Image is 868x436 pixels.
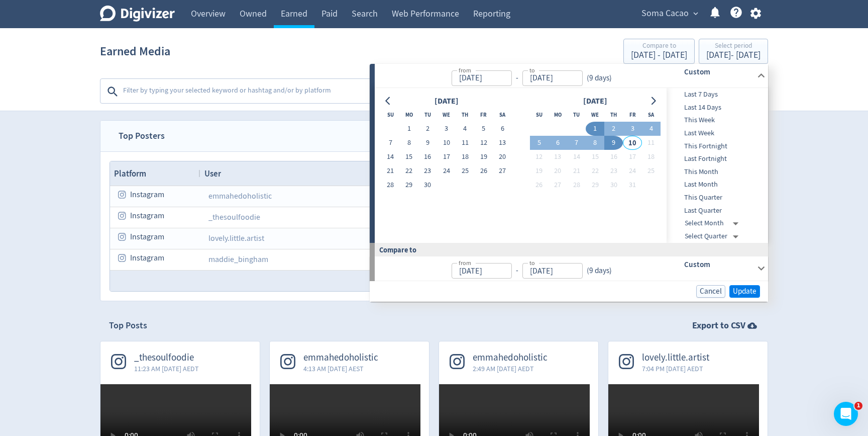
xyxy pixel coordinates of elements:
[474,108,493,122] th: Friday
[667,178,766,191] div: Last Month
[100,35,170,67] h1: Earned Media
[684,66,753,78] h6: Custom
[529,66,535,74] label: to
[706,51,761,60] div: [DATE] - [DATE]
[400,178,418,192] button: 29
[208,254,268,265] a: maddie_bingham
[667,101,766,114] div: Last 14 Days
[667,166,766,178] span: This Month
[699,39,768,64] button: Select period[DATE]- [DATE]
[375,64,768,88] div: from-to(9 days)Custom
[642,136,661,150] button: 11
[684,258,753,271] h6: Custom
[667,88,766,101] div: Last 7 Days
[567,150,586,164] button: 14
[586,150,604,164] button: 15
[134,364,199,374] span: 11:23 AM [DATE] AEDT
[729,285,760,298] button: Update
[623,39,695,64] button: Compare to[DATE] - [DATE]
[667,165,766,179] div: This Month
[623,150,641,164] button: 17
[631,51,687,60] div: [DATE] - [DATE]
[381,178,400,192] button: 28
[303,352,378,364] span: emmahedoholistic
[418,164,437,178] button: 23
[642,364,709,374] span: 7:04 PM [DATE] AEDT
[586,164,604,178] button: 22
[667,88,766,243] nav: presets
[549,108,567,122] th: Monday
[667,127,766,140] div: Last Week
[110,121,174,151] span: Top Posters
[529,258,535,267] label: to
[641,6,689,22] span: Soma Cacao
[530,136,549,150] button: 5
[692,319,745,332] strong: Export to CSV
[667,128,766,139] span: Last Week
[437,150,456,164] button: 17
[474,164,493,178] button: 26
[303,364,378,374] span: 4:13 AM [DATE] AEST
[667,89,766,100] span: Last 7 Days
[642,122,661,136] button: 4
[706,42,761,51] div: Select period
[623,164,641,178] button: 24
[400,108,418,122] th: Monday
[530,108,549,122] th: Sunday
[512,72,522,84] div: -
[623,178,641,192] button: 31
[667,204,766,217] div: Last Quarter
[549,164,567,178] button: 20
[459,66,471,74] label: from
[604,122,623,136] button: 2
[134,352,199,364] span: _thesoulfoodie
[667,179,766,190] span: Last Month
[437,122,456,136] button: 3
[549,150,567,164] button: 13
[685,217,742,230] div: Select Month
[114,168,146,179] span: Platform
[567,164,586,178] button: 21
[549,136,567,150] button: 6
[667,152,766,165] div: Last Fortnight
[667,140,766,153] div: This Fortnight
[456,122,474,136] button: 4
[381,150,400,164] button: 14
[667,115,766,126] span: This Week
[370,243,768,256] div: Compare to
[696,285,725,298] button: Cancel
[118,211,127,220] svg: instagram
[493,136,512,150] button: 13
[631,42,687,51] div: Compare to
[400,122,418,136] button: 1
[530,164,549,178] button: 19
[208,191,272,201] a: emmahedoholistic
[437,136,456,150] button: 10
[583,265,612,277] div: ( 9 days )
[567,136,586,150] button: 7
[604,150,623,164] button: 16
[854,402,862,410] span: 1
[474,150,493,164] button: 19
[493,108,512,122] th: Saturday
[493,150,512,164] button: 20
[381,94,396,108] button: Go to previous month
[691,9,700,18] span: expand_more
[418,136,437,150] button: 9
[375,256,768,281] div: from-to(9 days)Custom
[400,150,418,164] button: 15
[474,136,493,150] button: 12
[700,288,722,295] span: Cancel
[437,108,456,122] th: Wednesday
[604,108,623,122] th: Thursday
[642,352,709,364] span: lovely.little.artist
[456,108,474,122] th: Thursday
[642,164,661,178] button: 25
[586,122,604,136] button: 1
[381,108,400,122] th: Sunday
[130,206,164,226] span: Instagram
[130,248,164,268] span: Instagram
[834,402,858,426] iframe: Intercom live chat
[586,108,604,122] th: Wednesday
[204,168,221,179] span: User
